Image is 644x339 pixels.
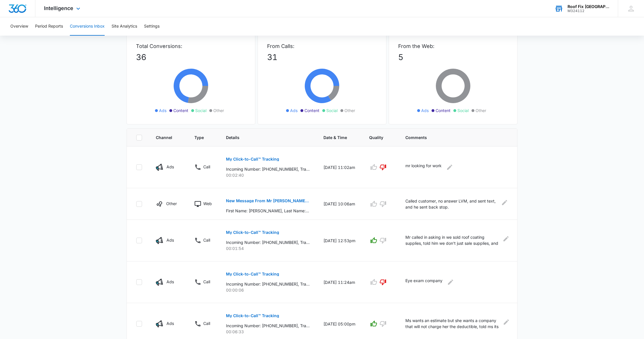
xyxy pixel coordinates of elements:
[136,42,246,50] p: Total Conversions:
[405,198,498,210] p: Called customer, no answer LVM, and sent text, and he sent back stop.
[226,230,279,234] p: My Click-to-Call™ Tracking
[405,278,442,287] p: Eye exam company
[317,220,362,261] td: [DATE] 12:53pm
[70,17,105,36] button: Conversions Inbox
[568,9,609,13] div: account id
[398,51,508,63] p: 5
[405,234,501,247] p: Mr called in asking in we sold roof coating supplies, told him we don't just sale supplies, and t...
[226,287,310,293] p: 00:00:06
[203,237,210,243] p: Call
[445,163,454,172] button: Edit Comments
[226,281,310,287] p: Incoming Number: [PHONE_NUMBER], Tracking Number: [PHONE_NUMBER], Ring To: [PHONE_NUMBER], Caller...
[213,107,224,113] span: Other
[44,5,73,11] span: Intelligence
[457,107,469,113] span: Social
[398,42,508,50] p: From the Web:
[421,107,429,113] span: Ads
[317,147,362,188] td: [DATE] 11:02am
[166,237,174,243] p: Ads
[226,172,310,178] p: 00:02:40
[166,320,174,326] p: Ads
[501,198,508,207] button: Edit Comments
[226,226,279,239] button: My Click-to-Call™ Tracking
[405,134,500,140] span: Comments
[476,107,486,113] span: Other
[10,17,28,36] button: Overview
[568,4,609,9] div: account name
[226,272,279,276] p: My Click-to-Call™ Tracking
[35,17,63,36] button: Period Reports
[326,107,338,113] span: Social
[159,107,166,113] span: Ads
[226,245,310,251] p: 00:01:54
[226,152,279,166] button: My Click-to-Call™ Tracking
[369,134,383,140] span: Quality
[290,107,298,113] span: Ads
[156,134,172,140] span: Channel
[203,164,210,170] p: Call
[323,134,347,140] span: Date & Time
[203,279,210,285] p: Call
[267,51,377,63] p: 31
[226,239,310,245] p: Incoming Number: [PHONE_NUMBER], Tracking Number: [PHONE_NUMBER], Ring To: [PHONE_NUMBER], Caller...
[166,279,174,285] p: Ads
[317,261,362,303] td: [DATE] 11:24am
[226,309,279,323] button: My Click-to-Call™ Tracking
[226,166,310,172] p: Incoming Number: [PHONE_NUMBER], Tracking Number: [PHONE_NUMBER], Ring To: [PHONE_NUMBER], Caller...
[317,188,362,220] td: [DATE] 10:06am
[344,107,355,113] span: Other
[504,234,508,243] button: Edit Comments
[136,51,246,63] p: 36
[226,199,310,203] p: New Message From Mr [PERSON_NAME] Fix | Roof Replacement and Roof Repair Company
[226,267,279,281] button: My Click-to-Call™ Tracking
[226,157,279,161] p: My Click-to-Call™ Tracking
[446,278,455,287] button: Edit Comments
[203,320,210,326] p: Call
[304,107,319,113] span: Content
[405,163,442,172] p: mr looking for work
[226,194,310,208] button: New Message From Mr [PERSON_NAME] Fix | Roof Replacement and Roof Repair Company
[226,314,279,318] p: My Click-to-Call™ Tracking
[505,317,508,327] button: Edit Comments
[144,17,160,36] button: Settings
[226,208,310,214] p: First Name: [PERSON_NAME], Last Name: [PERSON_NAME], Phone: [PHONE_NUMBER], Address: [STREET_ADDR...
[405,317,501,330] p: Ms wants an estimate but she wants a company that will not charge her the deductible, told ms its...
[166,201,177,207] p: Other
[203,201,212,207] p: Web
[166,164,174,170] p: Ads
[226,323,310,329] p: Incoming Number: [PHONE_NUMBER], Tracking Number: [PHONE_NUMBER], Ring To: [PHONE_NUMBER], Caller...
[267,42,377,50] p: From Calls:
[194,134,204,140] span: Type
[195,107,206,113] span: Social
[226,134,301,140] span: Details
[173,107,188,113] span: Content
[436,107,451,113] span: Content
[226,329,310,335] p: 00:06:33
[112,17,137,36] button: Site Analytics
